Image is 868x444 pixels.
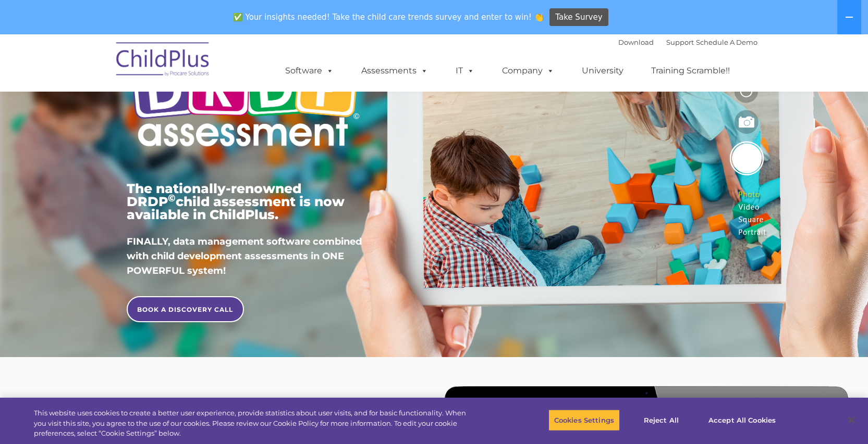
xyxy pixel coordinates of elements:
a: Company [492,60,565,81]
a: Schedule A Demo [696,38,757,46]
a: University [571,60,634,81]
a: Take Survey [549,8,608,27]
a: IT [445,60,485,81]
img: ChildPlus by Procare Solutions [111,35,215,87]
span: Take Survey [555,8,602,27]
div: This website uses cookies to create a better user experience, provide statistics about user visit... [34,408,478,439]
a: Software [275,60,344,81]
button: Reject All [629,409,694,431]
a: Assessments [351,60,438,81]
span: FINALLY, data management software combined with child development assessments in ONE POWERFUL sys... [127,236,362,276]
span: ✅ Your insights needed! Take the child care trends survey and enter to win! 👏 [229,7,548,27]
button: Cookies Settings [548,409,620,431]
span: The nationally-renowned DRDP child assessment is now available in ChildPlus. [127,181,345,222]
a: Training Scramble!! [641,60,740,81]
button: Accept All Cookies [703,409,781,431]
font: | [618,38,757,46]
a: Support [666,38,694,46]
a: BOOK A DISCOVERY CALL [127,296,244,322]
button: Close [840,409,863,432]
a: Download [618,38,654,46]
sup: © [168,192,176,204]
img: Copyright - DRDP Logo Light [127,20,363,164]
